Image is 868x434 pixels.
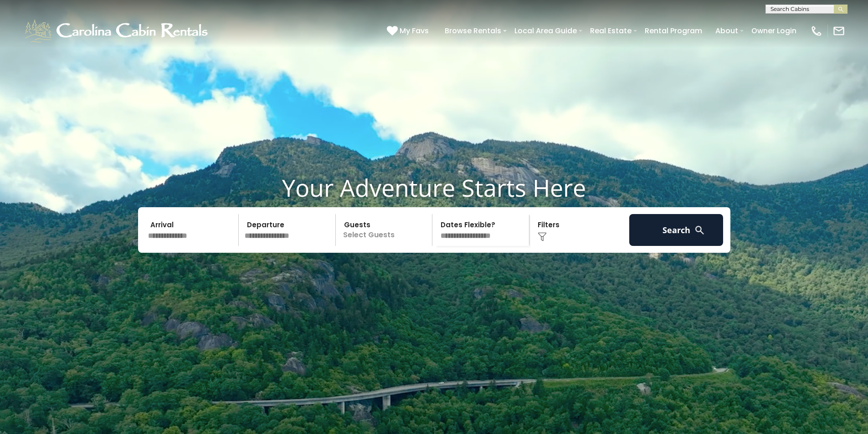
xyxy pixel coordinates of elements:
[23,17,212,45] img: White-1-1-2.png
[711,23,743,39] a: About
[640,23,707,39] a: Rental Program
[694,225,705,236] img: search-regular-white.png
[586,23,636,39] a: Real Estate
[810,25,823,37] img: phone-regular-white.png
[629,214,724,246] button: Search
[7,174,861,202] h1: Your Adventure Starts Here
[538,232,547,241] img: filter--v1.png
[387,25,431,37] a: My Favs
[510,23,581,39] a: Local Area Guide
[400,25,429,36] span: My Favs
[440,23,506,39] a: Browse Rentals
[747,23,801,39] a: Owner Login
[832,25,845,37] img: mail-regular-white.png
[339,214,432,246] p: Select Guests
